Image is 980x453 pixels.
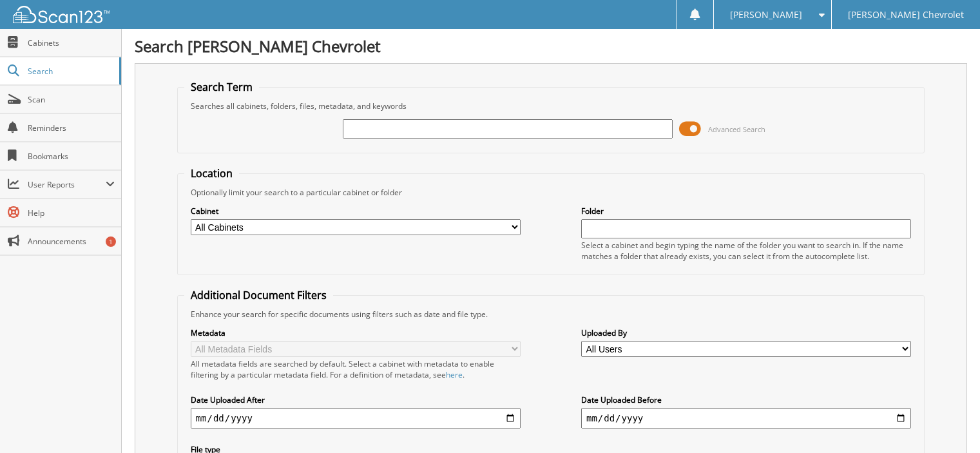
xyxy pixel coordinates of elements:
[184,101,918,111] div: Searches all cabinets, folders, files, metadata, and keywords
[191,206,521,217] label: Cabinet
[106,236,116,247] div: 1
[184,80,259,94] legend: Search Term
[191,408,521,429] input: start
[28,94,115,105] span: Scan
[184,187,918,198] div: Optionally limit your search to a particular cabinet or folder
[28,37,115,48] span: Cabinets
[916,391,980,453] iframe: Chat Widget
[730,11,802,19] span: [PERSON_NAME]
[191,327,521,338] label: Metadata
[184,166,239,180] legend: Location
[848,11,964,19] span: [PERSON_NAME] Chevrolet
[581,394,911,405] label: Date Uploaded Before
[581,408,911,429] input: end
[446,369,463,380] a: here
[581,206,911,217] label: Folder
[191,394,521,405] label: Date Uploaded After
[184,309,918,320] div: Enhance your search for specific documents using filters such as date and file type.
[28,207,115,218] span: Help
[28,66,113,77] span: Search
[13,6,110,23] img: scan123-logo-white.svg
[135,35,967,57] h1: Search [PERSON_NAME] Chevrolet
[581,240,911,262] div: Select a cabinet and begin typing the name of the folder you want to search in. If the name match...
[184,288,333,302] legend: Additional Document Filters
[28,236,115,247] span: Announcements
[581,327,911,338] label: Uploaded By
[28,179,106,190] span: User Reports
[28,122,115,133] span: Reminders
[28,151,115,162] span: Bookmarks
[708,124,765,134] span: Advanced Search
[191,358,521,380] div: All metadata fields are searched by default. Select a cabinet with metadata to enable filtering b...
